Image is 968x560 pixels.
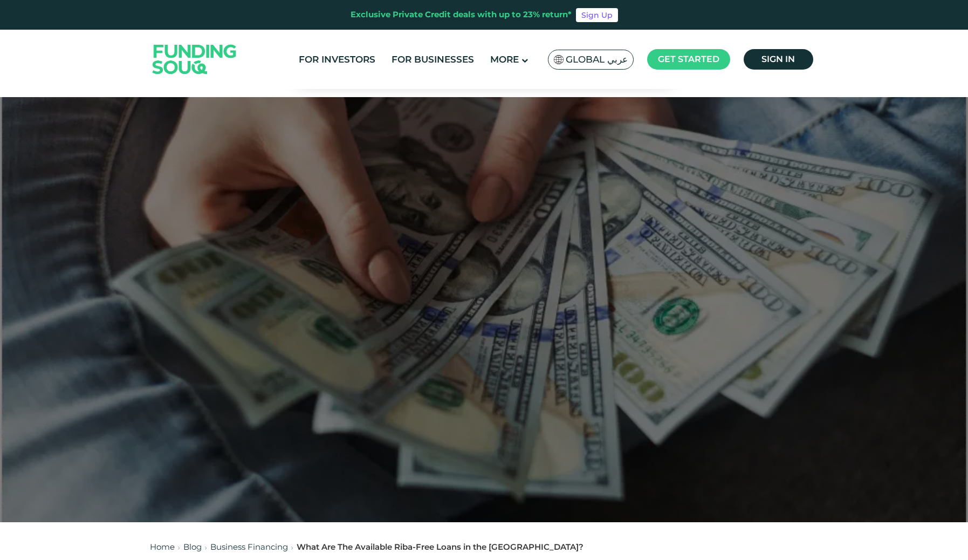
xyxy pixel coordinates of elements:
a: Sign Up [576,8,618,22]
a: For Investors [296,51,378,69]
span: Get started [658,54,719,64]
span: Global عربي [566,53,628,66]
a: Business Financing [210,542,288,552]
img: SA Flag [554,55,564,64]
a: For Businesses [389,51,477,69]
span: Sign in [761,54,795,64]
img: Logo [142,32,248,86]
div: Exclusive Private Credit deals with up to 23% return* [351,9,572,21]
span: More [490,54,519,65]
a: Blog [183,542,202,552]
a: Sign in [744,49,813,70]
div: What Are The Available Riba-Free Loans in the [GEOGRAPHIC_DATA]? [297,541,583,554]
a: Home [150,542,175,552]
